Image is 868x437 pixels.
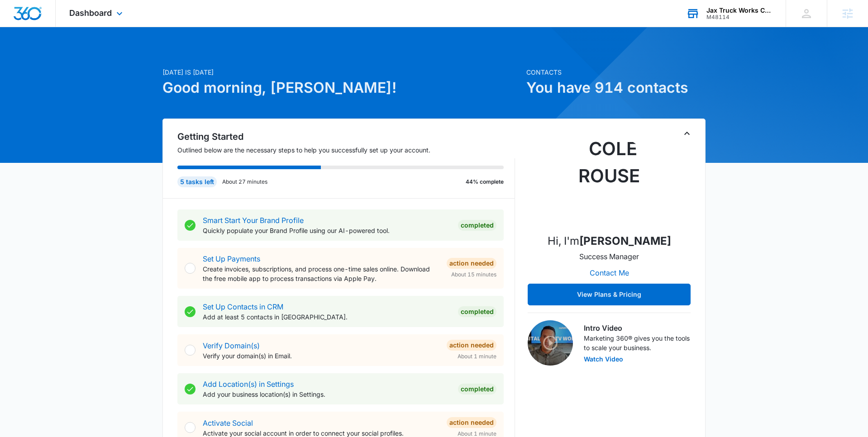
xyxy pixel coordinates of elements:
h3: Intro Video [584,323,691,333]
h1: You have 914 contacts [526,77,706,99]
button: Contact Me [581,262,638,284]
strong: [PERSON_NAME] [579,234,671,247]
div: account name [706,7,773,14]
span: About 15 minutes [451,271,496,279]
div: 5 tasks left [177,176,217,187]
a: Activate Social [203,418,253,427]
p: About 27 minutes [222,178,267,186]
div: Completed [458,306,496,317]
div: Action Needed [447,340,496,351]
p: Quickly populate your Brand Profile using our AI-powered tool. [203,226,451,235]
span: Dashboard [69,8,112,18]
span: About 1 minute [458,352,496,361]
p: Verify your domain(s) in Email. [203,351,439,361]
div: Action Needed [447,417,496,428]
div: Completed [458,220,496,231]
a: Add Location(s) in Settings [203,380,294,389]
p: 44% complete [466,178,504,186]
button: Toggle Collapse [682,128,692,139]
button: Watch Video [584,356,623,362]
p: Add your business location(s) in Settings. [203,389,451,399]
img: Cole Rouse [564,135,654,226]
p: Outlined below are the necessary steps to help you successfully set up your account. [177,145,515,155]
p: Contacts [526,67,706,77]
a: Set Up Contacts in CRM [203,302,283,311]
div: Action Needed [447,258,496,269]
p: Success Manager [579,251,639,262]
p: Create invoices, subscriptions, and process one-time sales online. Download the free mobile app t... [203,264,439,283]
a: Verify Domain(s) [203,341,260,350]
a: Smart Start Your Brand Profile [203,216,304,225]
h2: Getting Started [177,130,515,143]
p: Hi, I'm [548,233,671,249]
img: Intro Video [528,320,573,366]
a: Set Up Payments [203,254,260,263]
p: Marketing 360® gives you the tools to scale your business. [584,333,691,352]
button: View Plans & Pricing [528,284,691,305]
p: [DATE] is [DATE] [162,67,521,77]
div: account id [706,14,773,20]
p: Add at least 5 contacts in [GEOGRAPHIC_DATA]. [203,312,451,322]
div: Completed [458,384,496,394]
h1: Good morning, [PERSON_NAME]! [162,77,521,99]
